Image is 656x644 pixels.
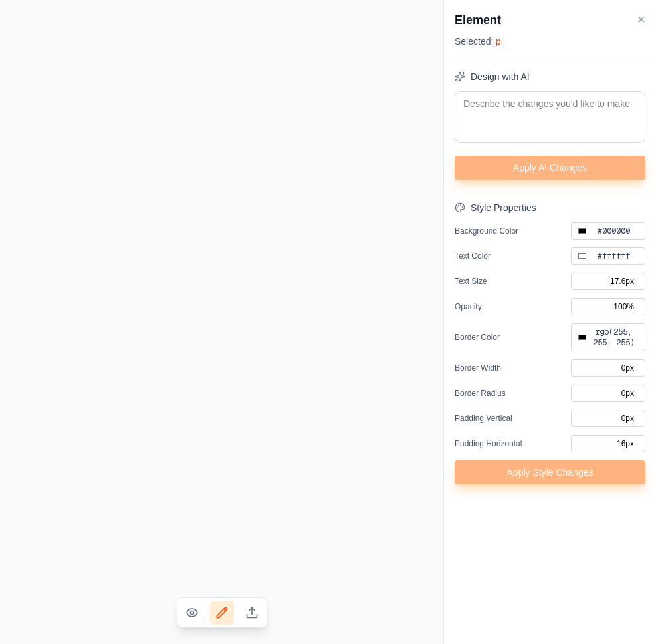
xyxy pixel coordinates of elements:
[637,12,645,28] button: ✕
[455,156,645,180] button: Apply AI Changes
[210,601,234,625] button: Edit Mode
[455,301,571,312] label: Opacity
[577,251,588,261] input: #ffffff
[471,201,536,214] h5: Style Properties
[455,226,571,236] label: Background Color
[455,388,571,399] label: Border Radius
[455,11,501,29] h3: Element
[455,413,571,424] label: Padding Vertical
[455,251,571,261] label: Text Color
[577,226,588,236] input: #000000
[588,226,639,236] span: #000000
[455,332,571,343] label: Border Color
[496,35,501,47] span: p
[571,298,645,315] input: 100%
[588,251,639,261] span: #ffffff
[455,363,571,373] label: Border Width
[588,327,639,348] span: rgb(255, 255, 255)
[577,332,588,343] input: rgb(255, 255, 255)
[455,276,571,287] label: Text Size
[471,70,530,83] h5: Design with AI
[455,460,645,484] button: Apply Style Changes
[455,35,645,48] div: Selected:
[180,601,204,625] button: View Mode
[240,601,264,625] button: Publish Changes
[455,438,571,449] label: Padding Horizontal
